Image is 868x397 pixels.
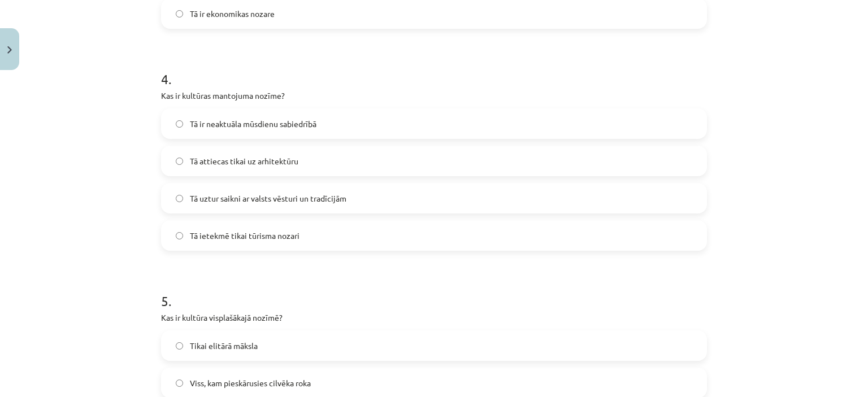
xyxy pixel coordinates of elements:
[161,273,707,308] h1: 5 .
[190,155,298,167] span: Tā attiecas tikai uz arhitektūru
[190,340,258,352] span: Tikai elitārā māksla
[176,379,183,387] input: Viss, kam pieskārusies cilvēka roka
[176,232,183,239] input: Tā ietekmē tikai tūrisma nozari
[161,90,707,102] p: Kas ir kultūras mantojuma nozīme?
[161,312,707,324] p: Kas ir kultūra visplašākajā nozīmē?
[176,120,183,128] input: Tā ir neaktuāla mūsdienu sabiedrībā
[190,118,316,130] span: Tā ir neaktuāla mūsdienu sabiedrībā
[190,377,311,389] span: Viss, kam pieskārusies cilvēka roka
[176,195,183,202] input: Tā uztur saikni ar valsts vēsturi un tradīcijām
[190,8,275,20] span: Tā ir ekonomikas nozare
[176,10,183,18] input: Tā ir ekonomikas nozare
[7,46,12,54] img: icon-close-lesson-0947bae3869378f0d4975bcd49f059093ad1ed9edebbc8119c70593378902aed.svg
[176,158,183,165] input: Tā attiecas tikai uz arhitektūru
[190,193,346,204] span: Tā uztur saikni ar valsts vēsturi un tradīcijām
[190,230,300,242] span: Tā ietekmē tikai tūrisma nozari
[176,342,183,350] input: Tikai elitārā māksla
[161,51,707,86] h1: 4 .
